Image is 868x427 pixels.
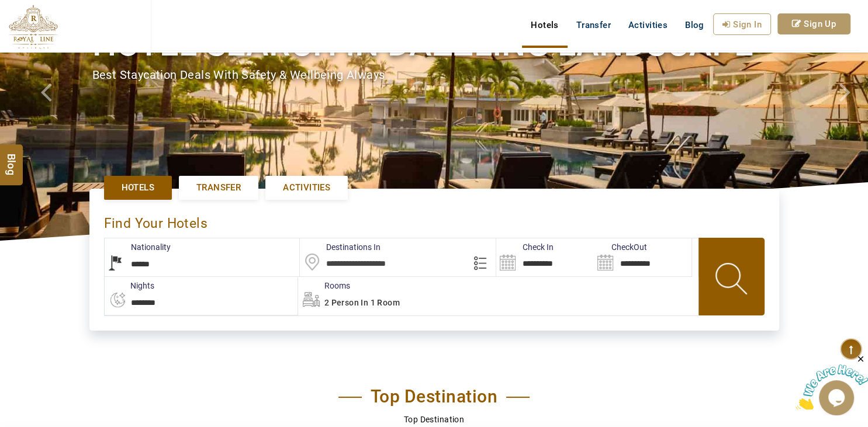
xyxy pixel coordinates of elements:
span: 2 Person in 1 Room [324,298,400,307]
h2: Top Destination [338,386,530,407]
span: Transfer [196,182,241,194]
div: Find Your Hotels [104,203,765,238]
a: Sign Up [777,13,850,34]
a: Activities [620,13,676,37]
a: Hotels [522,13,567,37]
a: Transfer [568,13,620,37]
input: Search [594,238,691,276]
a: Hotels [104,176,172,200]
span: Activities [283,182,330,194]
span: Blog [685,20,704,30]
label: nights [104,280,154,291]
label: Destinations In [300,241,381,253]
iframe: chat widget [796,354,868,409]
a: Transfer [179,176,258,200]
label: Rooms [298,280,350,291]
label: CheckOut [594,241,647,253]
span: Blog [4,154,19,164]
label: Nationality [105,241,171,253]
p: Top Destination [107,413,762,426]
img: The Royal Line Holidays [9,5,58,49]
span: Hotels [122,182,154,194]
a: Sign In [713,13,771,35]
a: Blog [676,13,713,37]
input: Search [496,238,594,276]
a: Activities [265,176,348,200]
label: Check In [496,241,554,253]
